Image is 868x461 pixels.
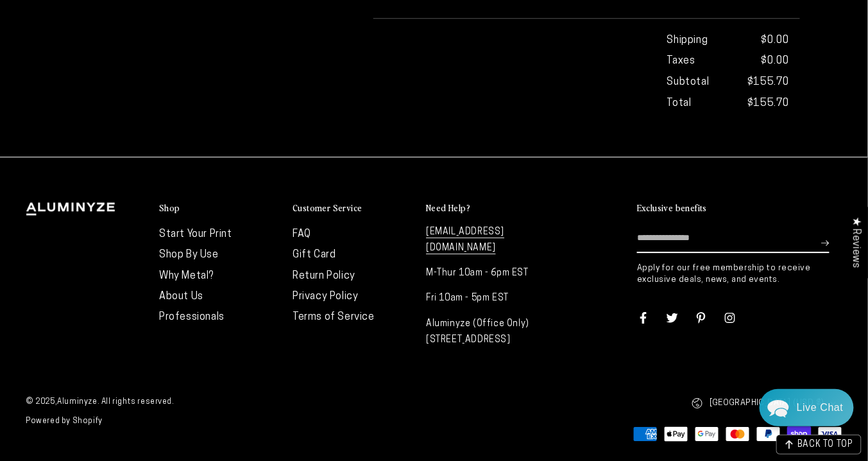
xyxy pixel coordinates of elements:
[667,52,695,71] strong: Taxes
[159,202,280,214] summary: Shop
[26,107,246,119] div: Recent Conversations
[426,316,547,348] p: Aluminyze (Office Only) [STREET_ADDRESS]
[426,290,547,306] p: Fri 10am - 5pm EST
[637,202,842,214] summary: Exclusive benefits
[137,321,173,331] span: Re:amaze
[426,202,547,214] summary: Need Help?
[159,229,232,239] a: Start Your Print
[85,342,188,363] a: Leave A Message
[226,132,249,141] div: [DATE]
[692,389,842,417] button: [GEOGRAPHIC_DATA] (USD $)
[761,31,790,50] span: $0.00
[159,271,214,281] a: Why Metal?
[58,130,226,143] div: [PERSON_NAME]
[426,202,470,214] h2: Need Help?
[293,202,413,214] summary: Customer Service
[159,250,219,260] a: Shop By Use
[93,19,126,53] img: Marie J
[58,172,226,184] div: [PERSON_NAME]
[710,396,824,410] span: [GEOGRAPHIC_DATA] (USD $)
[426,227,504,254] a: [EMAIL_ADDRESS][DOMAIN_NAME]
[821,224,830,263] button: Subscribe
[293,291,358,302] a: Privacy Policy
[57,398,97,406] a: Aluminyze
[761,52,790,71] span: $0.00
[42,144,249,156] p: Thank you too for taking my call.
[159,202,180,214] h2: Shop
[747,94,790,113] strong: $155.70
[226,173,249,182] div: [DATE]
[120,19,153,53] img: John
[747,73,790,92] span: $155.70
[293,271,355,281] a: Return Policy
[96,64,176,73] span: Away until [DATE]
[98,324,174,330] span: We run on
[760,389,854,426] div: Chat widget toggle
[844,207,868,278] div: Click to open Judge.me floating reviews tab
[667,73,710,92] strong: Subtotal
[293,312,375,322] a: Terms of Service
[797,440,853,449] span: BACK TO TOP
[293,229,311,239] a: FAQ
[293,250,336,260] a: Gift Card
[426,265,547,281] p: M-Thur 10am - 6pm EST
[637,263,842,286] p: Apply for our free membership to receive exclusive deals, news, and events.
[637,202,707,214] h2: Exclusive benefits
[26,417,103,425] a: Powered by Shopify
[26,393,434,412] small: © 2025, . All rights reserved.
[293,202,362,214] h2: Customer Service
[42,171,55,184] img: fba842a801236a3782a25bbf40121a09
[42,186,249,198] p: Hi, It's nice to know everything went well when you placed your order. Thank you and have an awes...
[797,389,844,426] div: Contact Us Directly
[42,130,55,143] img: fba842a801236a3782a25bbf40121a09
[667,94,692,113] strong: Total
[159,312,225,322] a: Professionals
[159,291,203,302] a: About Us
[667,31,708,50] strong: Shipping
[147,19,180,53] img: Helga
